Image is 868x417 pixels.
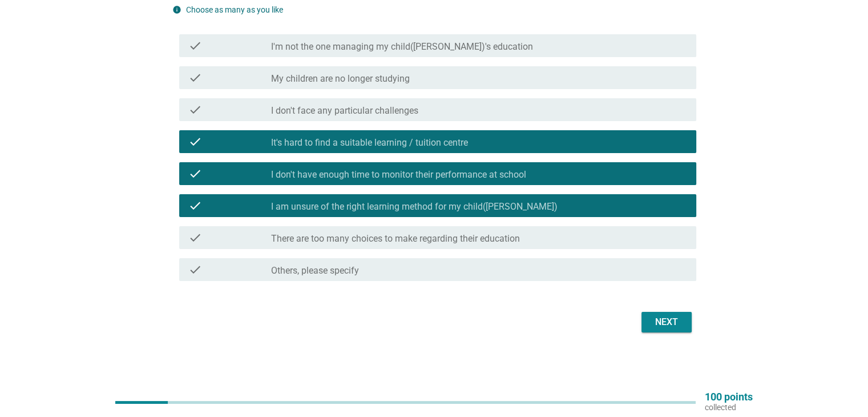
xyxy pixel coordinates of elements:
i: check [188,39,202,53]
label: I don't have enough time to monitor their performance at school [271,169,526,181]
label: I don't face any particular challenges [271,105,418,117]
i: check [188,231,202,244]
i: check [188,71,202,85]
p: collected [705,402,753,412]
i: check [188,103,202,117]
i: info [172,5,181,14]
i: check [188,167,202,181]
label: I'm not the one managing my child([PERSON_NAME])'s education [271,41,533,53]
label: I am unsure of the right learning method for my child([PERSON_NAME]) [271,201,558,212]
i: check [188,199,202,212]
label: Choose as many as you like [186,5,283,14]
label: My children are no longer studying [271,73,410,85]
button: Next [641,312,692,332]
p: 100 points [705,392,753,402]
i: check [188,263,202,276]
i: check [188,135,202,149]
label: There are too many choices to make regarding their education [271,233,520,244]
div: Next [651,315,683,329]
label: Others, please specify [271,265,359,276]
label: It's hard to find a suitable learning / tuition centre [271,137,468,149]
